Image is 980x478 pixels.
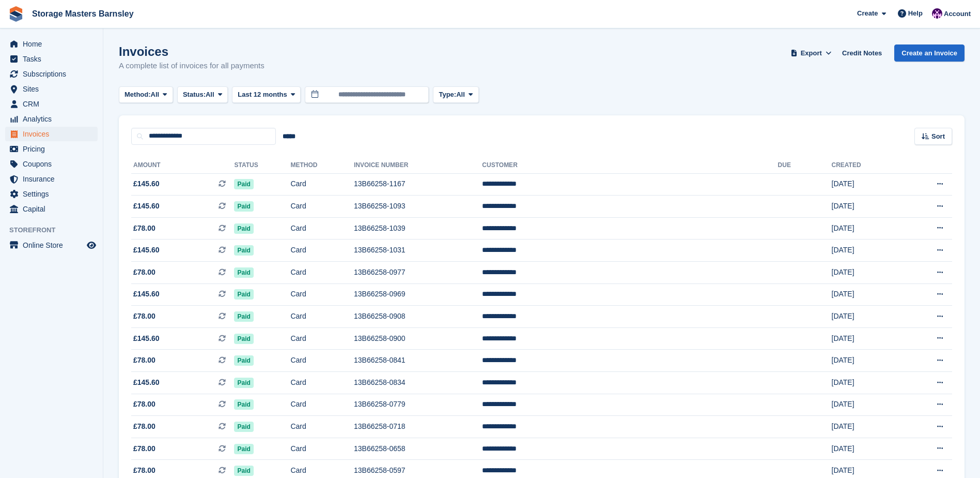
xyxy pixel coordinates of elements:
[234,223,253,234] span: Paid
[290,394,354,416] td: Card
[788,44,834,62] button: Export
[23,127,85,141] span: Invoices
[234,267,253,278] span: Paid
[354,438,482,460] td: 13B66258-0658
[801,48,822,58] span: Export
[832,350,901,372] td: [DATE]
[206,89,214,100] span: All
[433,86,478,103] button: Type: All
[234,355,253,366] span: Paid
[28,5,138,22] a: Storage Masters Barnsley
[832,416,901,438] td: [DATE]
[439,89,456,100] span: Type:
[234,201,253,212] span: Paid
[23,52,85,66] span: Tasks
[5,142,98,156] a: menu
[832,327,901,350] td: [DATE]
[23,142,85,156] span: Pricing
[234,157,290,174] th: Status
[5,127,98,141] a: menu
[832,240,901,262] td: [DATE]
[133,178,160,189] span: £145.60
[119,44,265,58] h1: Invoices
[838,44,886,62] a: Credit Notes
[234,311,253,322] span: Paid
[133,245,160,256] span: £145.60
[832,173,901,196] td: [DATE]
[354,416,482,438] td: 13B66258-0718
[354,306,482,328] td: 13B66258-0908
[133,289,160,300] span: £145.60
[177,86,228,103] button: Status: All
[354,262,482,284] td: 13B66258-0977
[894,44,965,62] a: Create an Invoice
[778,157,832,174] th: Due
[290,416,354,438] td: Card
[151,89,160,100] span: All
[290,262,354,284] td: Card
[290,157,354,174] th: Method
[354,196,482,218] td: 13B66258-1093
[931,131,945,142] span: Sort
[131,157,234,174] th: Amount
[133,465,155,476] span: £78.00
[23,97,85,111] span: CRM
[8,6,24,22] img: stora-icon-8386f47178a22dfd0bd8f6a31ec36ba5ce8667c1dd55bd0f319d3a0aa187defe.svg
[832,196,901,218] td: [DATE]
[234,245,253,256] span: Paid
[23,238,85,252] span: Online Store
[290,196,354,218] td: Card
[234,422,253,432] span: Paid
[133,377,160,388] span: £145.60
[832,306,901,328] td: [DATE]
[23,157,85,171] span: Coupons
[290,438,354,460] td: Card
[133,311,155,322] span: £78.00
[354,240,482,262] td: 13B66258-1031
[23,172,85,186] span: Insurance
[290,240,354,262] td: Card
[5,157,98,171] a: menu
[23,37,85,51] span: Home
[238,89,287,100] span: Last 12 months
[832,283,901,306] td: [DATE]
[5,172,98,186] a: menu
[832,372,901,394] td: [DATE]
[832,394,901,416] td: [DATE]
[290,327,354,350] td: Card
[944,9,971,19] span: Account
[290,283,354,306] td: Card
[183,89,206,100] span: Status:
[133,223,155,234] span: £78.00
[234,466,253,476] span: Paid
[119,60,265,72] p: A complete list of invoices for all payments
[5,202,98,216] a: menu
[9,225,103,235] span: Storefront
[23,82,85,96] span: Sites
[354,157,482,174] th: Invoice Number
[354,217,482,240] td: 13B66258-1039
[133,421,155,432] span: £78.00
[354,283,482,306] td: 13B66258-0969
[234,179,253,189] span: Paid
[5,112,98,126] a: menu
[354,394,482,416] td: 13B66258-0779
[932,8,942,19] img: Louise Masters
[133,201,160,212] span: £145.60
[234,378,253,388] span: Paid
[354,350,482,372] td: 13B66258-0841
[234,399,253,410] span: Paid
[133,399,155,410] span: £78.00
[133,267,155,278] span: £78.00
[832,438,901,460] td: [DATE]
[5,187,98,201] a: menu
[125,89,151,100] span: Method:
[133,443,155,454] span: £78.00
[354,327,482,350] td: 13B66258-0900
[354,372,482,394] td: 13B66258-0834
[832,157,901,174] th: Created
[354,173,482,196] td: 13B66258-1167
[133,333,160,344] span: £145.60
[5,52,98,66] a: menu
[290,217,354,240] td: Card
